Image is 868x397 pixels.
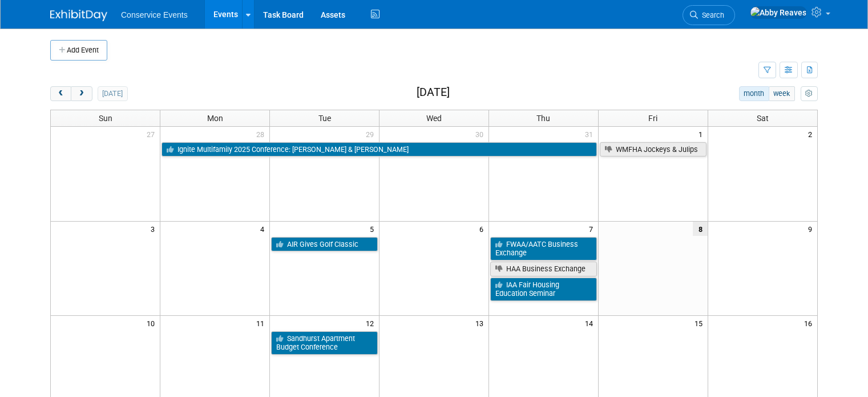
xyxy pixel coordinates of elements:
[478,222,488,236] span: 6
[693,222,708,236] span: 8
[739,86,769,101] button: month
[162,142,596,157] a: Ignite Multifamily 2025 Conference: [PERSON_NAME] & [PERSON_NAME]
[536,114,550,123] span: Thu
[50,86,71,101] button: prev
[99,114,112,123] span: Sun
[318,114,331,123] span: Tue
[426,114,442,123] span: Wed
[490,278,597,301] a: IAA Fair Housing Education Seminar
[584,127,598,141] span: 31
[805,90,813,98] i: Personalize Calendar
[693,316,708,330] span: 15
[146,316,160,330] span: 10
[369,222,379,236] span: 5
[801,86,818,101] button: myCustomButton
[255,127,269,141] span: 28
[697,127,708,141] span: 1
[259,222,269,236] span: 4
[255,316,269,330] span: 11
[803,316,817,330] span: 16
[648,114,657,123] span: Fri
[417,86,450,99] h2: [DATE]
[683,5,735,25] a: Search
[121,10,188,19] span: Conservice Events
[474,316,488,330] span: 13
[365,316,379,330] span: 12
[490,237,597,260] a: FWAA/AATC Business Exchange
[150,222,160,236] span: 3
[71,86,92,101] button: next
[50,10,107,21] img: ExhibitDay
[474,127,488,141] span: 30
[50,40,107,61] button: Add Event
[98,86,128,101] button: [DATE]
[588,222,598,236] span: 7
[807,127,817,141] span: 2
[271,237,378,252] a: AIR Gives Golf Classic
[769,86,795,101] button: week
[698,11,724,19] span: Search
[207,114,223,123] span: Mon
[146,127,160,141] span: 27
[807,222,817,236] span: 9
[757,114,769,123] span: Sat
[584,316,598,330] span: 14
[600,142,706,157] a: WMFHA Jockeys & Julips
[365,127,379,141] span: 29
[750,6,807,19] img: Abby Reaves
[271,331,378,355] a: Sandhurst Apartment Budget Conference
[490,262,597,276] a: HAA Business Exchange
